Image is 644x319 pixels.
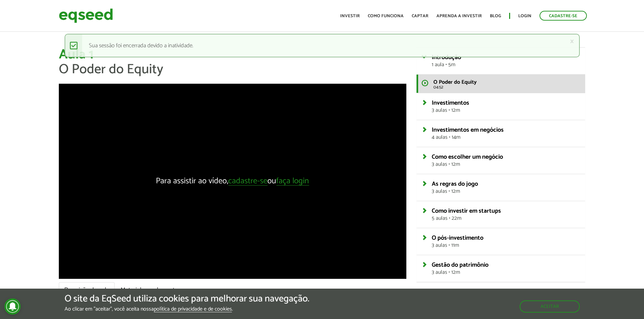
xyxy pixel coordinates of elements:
a: Como escolher um negócio3 aulas • 12m [432,154,580,167]
span: 3 aulas • 12m [432,270,580,275]
span: Investimentos [432,98,469,108]
div: Sua sessão foi encerrada devido a inatividade. [65,34,580,57]
a: × [570,38,574,45]
a: Investimentos3 aulas • 12m [432,100,580,113]
span: O Poder do Equity [59,58,163,81]
button: Aceitar [520,300,580,313]
span: 04:52 [433,85,580,89]
span: Como investir em startups [432,206,501,216]
a: Material complementar [115,282,185,298]
span: Investimentos em negócios [432,125,504,135]
a: Introdução1 aula • 5m [432,54,580,68]
a: Cadastre-se [540,11,587,21]
span: 3 aulas • 12m [432,162,580,167]
a: Login [518,14,531,18]
span: 1 aula • 5m [432,62,580,68]
div: Para assistir ao vídeo, ou [156,177,309,186]
a: As regras do jogo3 aulas • 12m [432,181,580,194]
a: política de privacidade e de cookies [154,307,232,312]
a: Blog [490,14,501,18]
p: Ao clicar em "aceitar", você aceita nossa . [65,306,309,312]
span: 3 aulas • 12m [432,108,580,113]
span: 4 aulas • 14m [432,135,580,140]
img: EqSeed [59,7,113,25]
span: Aula 1 [59,44,94,66]
a: Aprenda a investir [436,14,482,18]
a: Descrição da aula [59,282,115,298]
span: Como escolher um negócio [432,152,503,162]
span: 3 aulas • 12m [432,189,580,194]
a: Investir [340,14,360,18]
a: cadastre-se [228,177,267,186]
span: As regras do jogo [432,179,478,189]
a: Como investir em startups5 aulas • 22m [432,208,580,221]
a: Gestão do patrimônio3 aulas • 12m [432,262,580,275]
span: 5 aulas • 22m [432,216,580,221]
a: Captar [412,14,428,18]
span: Gestão do patrimônio [432,260,488,270]
span: O pós-investimento [432,233,483,243]
a: O pós-investimento3 aulas • 11m [432,235,580,248]
a: Investimentos em negócios4 aulas • 14m [432,127,580,140]
h5: O site da EqSeed utiliza cookies para melhorar sua navegação. [65,294,309,304]
a: faça login [276,177,309,186]
span: 3 aulas • 11m [432,243,580,248]
a: Como funciona [368,14,404,18]
span: O Poder do Equity [433,78,477,87]
a: O Poder do Equity 04:52 [416,75,585,93]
